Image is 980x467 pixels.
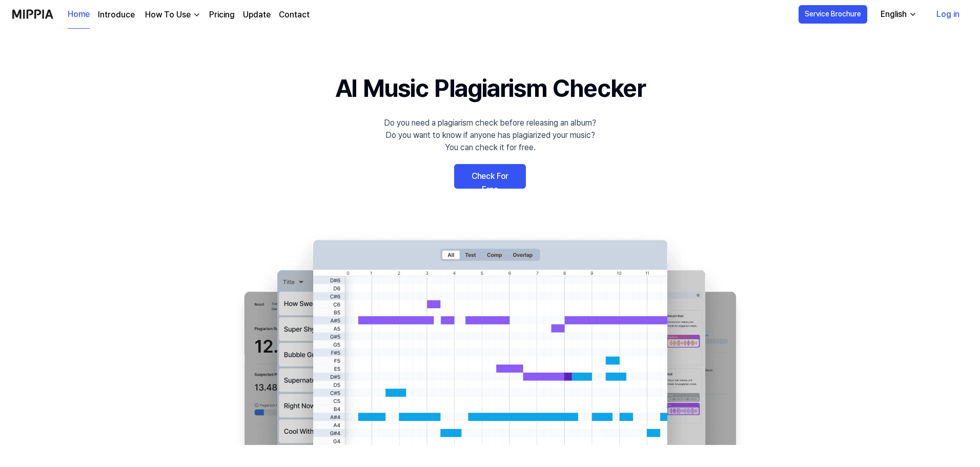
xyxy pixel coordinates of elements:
h1: AI Music Plagiarism Checker [335,70,645,107]
a: Check For Free [454,164,526,189]
a: Home [68,1,90,29]
button: English [872,4,923,25]
a: Introduce [98,9,135,21]
img: down [193,11,201,19]
a: Pricing [209,9,235,21]
div: Do you need a plagiarism check before releasing an album? Do you want to know if anyone has plagi... [384,117,596,154]
img: main Image [223,230,757,445]
button: How To Use [143,9,201,21]
div: How To Use [143,9,193,21]
a: Contact [279,9,310,21]
a: Update [243,9,271,21]
div: English [879,8,909,21]
button: Service Brochure [799,5,867,24]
